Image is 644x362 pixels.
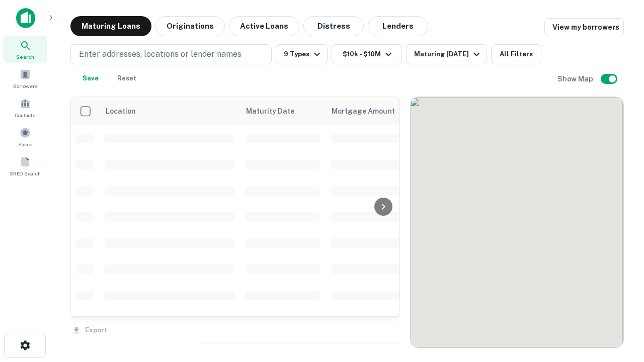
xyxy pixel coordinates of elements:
button: Active Loans [229,16,299,36]
button: Save your search to get updates of matches that match your search criteria. [74,68,107,88]
a: Contacts [3,94,47,121]
button: $10k - $10M [332,44,402,64]
h6: Show Map [557,73,595,84]
th: Mortgage Amount [326,97,436,125]
p: Enter addresses, locations or lender names [79,48,242,60]
a: Saved [3,123,47,150]
button: Maturing [DATE] [406,44,487,64]
span: Borrowers [13,82,37,90]
button: Reset [111,68,143,88]
button: Distress [303,16,364,36]
button: Enter addresses, locations or lender names [70,44,272,64]
span: Mortgage Amount [332,105,408,117]
a: SREO Search [3,152,47,179]
th: Location [99,97,240,125]
div: Maturing [DATE] [414,48,482,60]
button: Originations [155,16,225,36]
th: Maturity Date [240,97,326,125]
span: Maturity Date [246,105,307,117]
a: Borrowers [3,65,47,92]
button: Lenders [368,16,428,36]
a: Search [3,36,47,63]
span: Location [105,105,136,117]
a: View my borrowers [544,18,624,36]
span: Search [16,53,34,61]
iframe: Chat Widget [594,249,644,298]
span: Contacts [15,111,35,119]
span: Saved [18,140,33,148]
button: All Filters [491,44,541,64]
button: Maturing Loans [70,16,151,36]
div: 0 0 [411,97,623,347]
span: SREO Search [10,169,41,177]
button: 9 Types [276,44,328,64]
img: capitalize-icon.png [16,8,35,28]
